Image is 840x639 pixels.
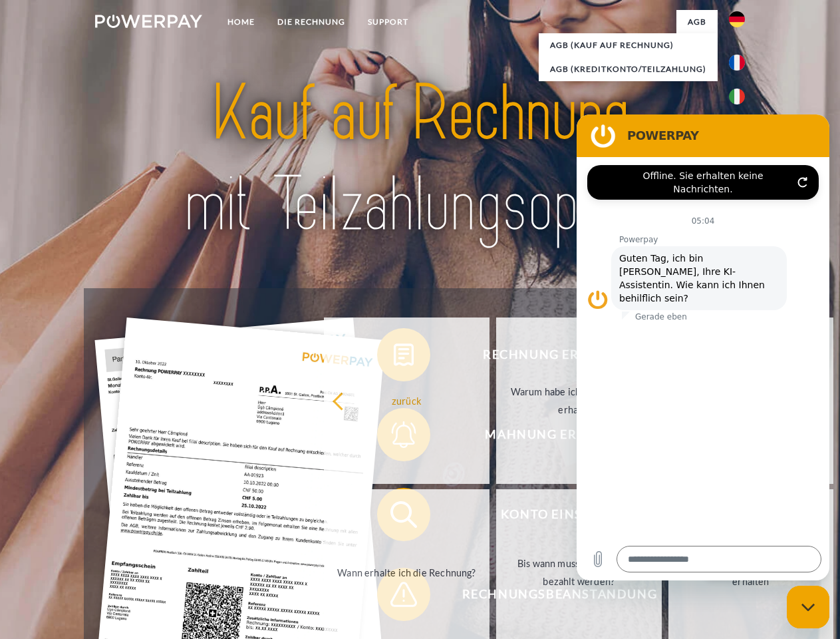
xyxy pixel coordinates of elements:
[216,10,266,34] a: Home
[127,64,713,255] img: title-powerpay_de.svg
[729,55,745,71] img: fr
[504,383,654,419] div: Warum habe ich eine Rechnung erhalten?
[332,391,482,409] div: zurück
[729,11,745,27] img: de
[577,114,829,580] iframe: Messaging-Fenster
[539,33,718,57] a: AGB (Kauf auf Rechnung)
[504,554,654,590] div: Bis wann muss die Rechnung bezahlt werden?
[266,10,356,34] a: DIE RECHNUNG
[787,586,829,628] iframe: Schaltfläche zum Öffnen des Messaging-Fensters; Konversation läuft
[332,563,482,581] div: Wann erhalte ich die Rechnung?
[95,15,202,28] img: logo-powerpay-white.svg
[356,10,420,34] a: SUPPORT
[539,57,718,81] a: AGB (Kreditkonto/Teilzahlung)
[729,89,745,105] img: it
[676,10,718,34] a: agb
